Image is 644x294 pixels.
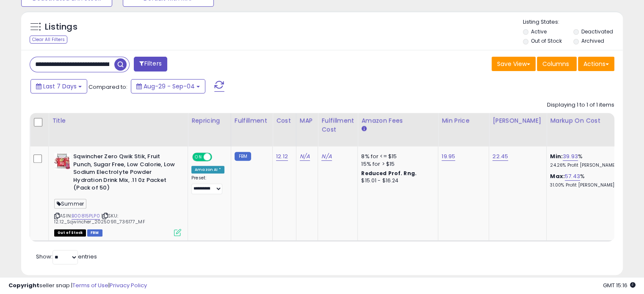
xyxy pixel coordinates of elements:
span: Columns [542,60,569,68]
button: Last 7 Days [30,79,87,93]
div: % [550,173,620,188]
div: Displaying 1 to 1 of 1 items [547,101,614,109]
label: Archived [581,37,604,44]
div: Amazon Fees [361,116,434,125]
strong: Copyright [8,281,39,289]
span: FBM [87,229,102,236]
h5: Listings [45,21,77,33]
span: Compared to: [88,83,127,91]
div: 8% for <= $15 [361,153,431,160]
a: Privacy Policy [110,281,147,289]
b: Sqwincher Zero Qwik Stik, Fruit Punch, Sugar Free, Low Calorie, Low Sodium Electrolyte Powder Hyd... [73,153,176,194]
div: 15% for > $15 [361,160,431,168]
button: Filters [134,57,167,71]
button: Save View [492,57,536,71]
a: 39.93 [563,152,578,161]
b: Min: [550,152,563,160]
a: Terms of Use [72,281,108,289]
span: ON [193,154,204,161]
span: 2025-09-12 15:16 GMT [603,281,636,289]
th: The percentage added to the cost of goods (COGS) that forms the calculator for Min & Max prices. [547,113,627,146]
b: Reduced Prof. Rng. [361,170,417,177]
a: N/A [300,152,310,161]
a: 57.43 [565,172,580,181]
button: Columns [537,57,577,71]
img: 51jafCW85JL._SL40_.jpg [54,153,71,170]
div: seller snap | | [8,282,147,290]
label: Out of Stock [531,37,562,44]
a: 22.45 [492,152,508,161]
p: Listing States: [523,18,623,26]
div: Fulfillment Cost [321,116,354,134]
div: Preset: [191,175,224,194]
label: Active [531,28,547,35]
span: OFF [211,154,224,161]
div: Amazon AI * [191,166,224,173]
a: N/A [321,152,332,161]
div: Markup on Cost [550,116,623,125]
span: All listings that are currently out of stock and unavailable for purchase on Amazon [54,229,86,236]
label: Deactivated [581,28,613,35]
div: Repricing [191,116,227,125]
b: Max: [550,172,565,180]
button: Actions [578,57,614,71]
div: Clear All Filters [30,36,67,44]
span: Summer [54,199,86,209]
div: [PERSON_NAME] [492,116,543,125]
div: ASIN: [54,153,181,235]
span: | SKU: 12.12_Sqwincher_20250911_736177_MF [54,212,145,225]
div: $15.01 - $16.24 [361,177,431,184]
span: Show: entries [36,253,97,261]
div: Fulfillment [235,116,269,125]
small: Amazon Fees. [361,125,366,133]
div: MAP [300,116,314,125]
p: 24.26% Profit [PERSON_NAME] [550,162,620,168]
div: Cost [276,116,293,125]
span: Aug-29 - Sep-04 [144,82,195,91]
button: Aug-29 - Sep-04 [131,79,205,93]
a: 12.12 [276,152,288,161]
p: 31.00% Profit [PERSON_NAME] [550,182,620,188]
span: Last 7 Days [43,82,77,91]
a: B00815PLP0 [72,212,100,220]
small: FBM [235,152,251,161]
a: 19.95 [442,152,455,161]
div: Min Price [442,116,485,125]
div: Title [52,116,184,125]
div: % [550,153,620,168]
